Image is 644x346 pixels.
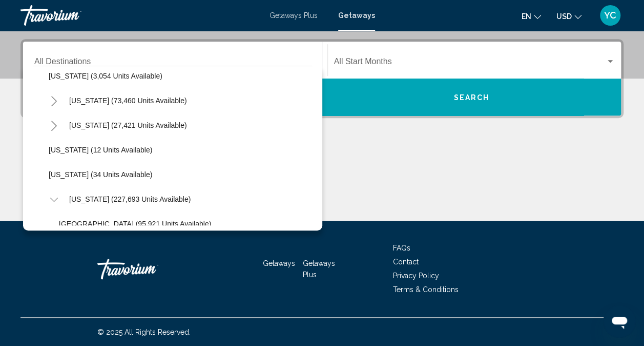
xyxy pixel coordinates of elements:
[338,11,375,20] a: Getaways
[303,259,335,279] a: Getaways Plus
[393,244,410,252] a: FAQs
[64,113,192,137] button: [US_STATE] (27,421 units available)
[49,146,152,154] span: [US_STATE] (12 units available)
[597,5,624,26] button: User Menu
[20,5,259,26] a: Travorium
[322,79,621,116] button: Search
[556,12,572,21] span: USD
[604,10,616,21] span: YC
[64,89,192,112] button: [US_STATE] (73,460 units available)
[393,258,419,266] a: Contact
[49,170,152,179] span: [US_STATE] (34 units available)
[69,195,191,203] span: [US_STATE] (227,693 units available)
[44,90,64,111] button: Toggle California (73,460 units available)
[97,254,200,284] a: Travorium
[54,212,216,236] button: [GEOGRAPHIC_DATA] (95,921 units available)
[44,64,168,88] button: [US_STATE] (3,054 units available)
[49,72,162,80] span: [US_STATE] (3,054 units available)
[59,220,211,228] span: [GEOGRAPHIC_DATA] (95,921 units available)
[69,97,187,105] span: [US_STATE] (73,460 units available)
[522,9,541,24] button: Change language
[44,189,64,209] button: Toggle Florida (227,693 units available)
[556,9,581,24] button: Change currency
[603,305,636,338] iframe: Button to launch messaging window
[453,93,489,102] span: Search
[97,328,191,336] span: © 2025 All Rights Reserved.
[269,11,318,20] a: Getaways Plus
[522,12,531,21] span: en
[44,163,157,186] button: [US_STATE] (34 units available)
[393,285,459,294] a: Terms & Conditions
[44,138,157,162] button: [US_STATE] (12 units available)
[23,42,621,116] div: Search widget
[393,272,439,280] a: Privacy Policy
[44,115,64,136] button: Toggle Colorado (27,421 units available)
[263,259,295,267] a: Getaways
[69,121,187,129] span: [US_STATE] (27,421 units available)
[64,187,196,211] button: [US_STATE] (227,693 units available)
